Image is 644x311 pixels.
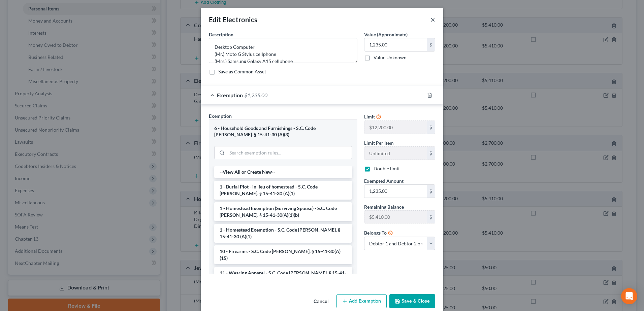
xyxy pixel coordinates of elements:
[214,224,352,243] li: 1 - Homestead Exemption - S.C. Code [PERSON_NAME]. § 15-41-30 (A)(1)
[244,92,267,98] span: $1,235.00
[214,202,352,221] li: 1 - Homestead Exemption (Surviving Spouse) - S.C. Code [PERSON_NAME]. § 15-41-30(A)(1)(b)
[427,147,435,160] div: $
[209,32,233,37] span: Description
[427,121,435,134] div: $
[217,92,243,98] span: Exemption
[427,211,435,223] div: $
[308,295,334,308] button: Cancel
[364,178,404,184] span: Exempted Amount
[214,125,352,138] div: 6 - Household Goods and Furnishings - S.C. Code [PERSON_NAME]. § 15-41-30 (A)(3)
[364,114,375,119] span: Limit
[427,38,435,51] div: $
[374,54,407,61] label: Value Unknown
[364,31,408,38] label: Value (Approximate)
[364,185,427,198] input: 0.00
[364,147,427,160] input: --
[430,15,435,24] button: ×
[336,294,387,308] button: Add Exemption
[389,294,435,308] button: Save & Close
[364,203,404,210] label: Remaining Balance
[364,121,427,134] input: --
[374,165,400,172] label: Double limit
[364,211,427,223] input: --
[427,185,435,198] div: $
[214,181,352,200] li: 1 - Burial Plot - in lieu of homestead - S.C. Code [PERSON_NAME]. § 15-41-30 (A)(1)
[621,288,637,304] div: Open Intercom Messenger
[214,245,352,264] li: 10 - Firearms - S.C. Code [PERSON_NAME]. § 15-41-30(A)(15)
[214,267,352,286] li: 11 - Wearing Apparel - S.C. Code [PERSON_NAME]. § 15-41-30 (A)(3)
[364,139,394,146] label: Limit Per Item
[209,15,257,24] div: Edit Electronics
[218,68,266,75] label: Save as Common Asset
[227,146,352,159] input: Search exemption rules...
[364,230,387,236] span: Belongs To
[364,38,427,51] input: 0.00
[209,113,232,119] span: Exemption
[214,166,352,178] li: --View All or Create New--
